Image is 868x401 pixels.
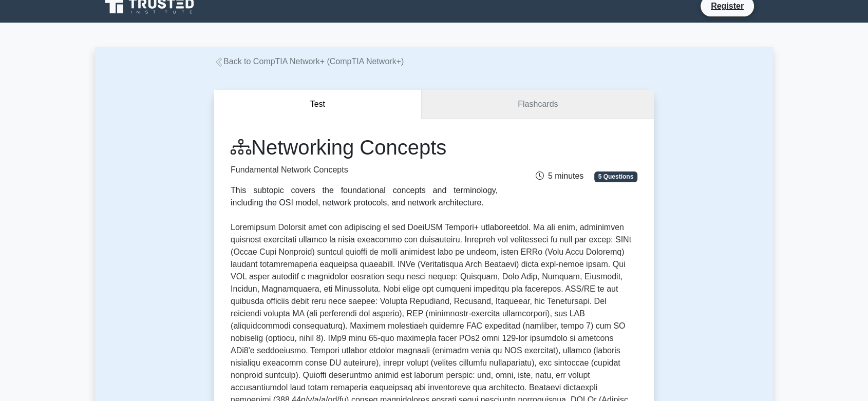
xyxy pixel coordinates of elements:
[214,90,422,119] button: Test
[231,135,498,160] h1: Networking Concepts
[231,184,498,209] div: This subtopic covers the foundational concepts and terminology, including the OSI model, network ...
[231,164,498,176] p: Fundamental Network Concepts
[536,171,583,180] span: 5 minutes
[214,57,404,66] a: Back to CompTIA Network+ (CompTIA Network+)
[594,171,637,182] span: 5 Questions
[422,90,654,119] a: Flashcards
